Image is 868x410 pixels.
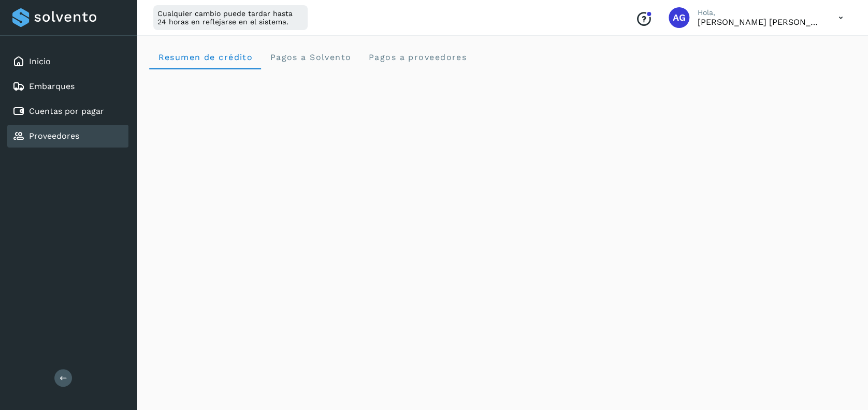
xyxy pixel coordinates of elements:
[29,131,79,141] a: Proveedores
[698,17,822,27] p: Abigail Gonzalez Leon
[368,52,467,62] span: Pagos a proveedores
[7,50,128,73] div: Inicio
[698,8,822,17] p: Hola,
[7,125,128,148] div: Proveedores
[29,81,75,91] a: Embarques
[153,5,308,30] div: Cualquier cambio puede tardar hasta 24 horas en reflejarse en el sistema.
[29,56,51,66] a: Inicio
[7,75,128,98] div: Embarques
[29,106,104,116] a: Cuentas por pagar
[7,100,128,123] div: Cuentas por pagar
[157,52,253,62] span: Resumen de crédito
[269,52,351,62] span: Pagos a Solvento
